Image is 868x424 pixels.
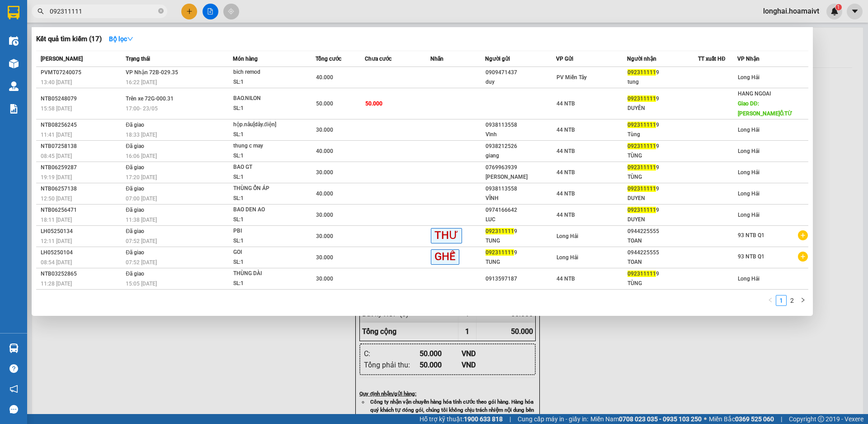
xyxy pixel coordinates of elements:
[126,259,157,266] span: 07:52 [DATE]
[41,281,72,287] span: 11:28 [DATE]
[738,127,759,133] span: Long Hải
[126,174,157,181] span: 17:20 [DATE]
[41,184,123,194] div: NTB06257138
[486,228,514,234] span: 092311111
[486,151,556,161] div: giang
[233,226,301,236] div: PBI
[41,217,72,223] span: 18:11 [DATE]
[698,56,726,62] span: TT xuất HĐ
[486,77,556,87] div: duy
[738,232,764,238] span: 93 NTB Q1
[233,151,301,161] div: SL: 1
[9,59,19,68] img: warehouse-icon
[627,104,698,113] div: DUYÊN
[316,233,333,239] span: 30.000
[233,141,301,151] div: thung c may
[627,269,698,279] div: 9
[233,77,301,87] div: SL: 1
[316,169,333,176] span: 30.000
[557,74,587,81] span: PV Miền Tây
[8,29,71,42] div: 0971729344
[627,122,656,128] span: 092311111
[627,151,698,161] div: TÙNG
[102,32,141,46] button: Bộ lọcdown
[431,228,462,243] span: THƯ
[486,215,556,224] div: LUC
[486,184,556,194] div: 0938113558
[556,56,573,62] span: VP Gửi
[627,205,698,215] div: 9
[797,295,808,306] button: right
[9,36,19,46] img: warehouse-icon
[557,100,575,107] span: 44 NTB
[126,217,157,223] span: 11:38 [DATE]
[233,257,301,267] div: SL: 1
[776,295,787,306] li: 1
[41,259,72,266] span: 08:54 [DATE]
[233,130,301,140] div: SL: 1
[233,184,301,194] div: THÙNG ỔN ÁP
[316,56,341,62] span: Tổng cước
[233,269,301,279] div: THÙNG DÀI
[627,142,698,151] div: 9
[365,100,382,107] span: 50.000
[627,56,656,62] span: Người nhận
[77,29,141,40] div: HOÀI
[627,120,698,130] div: 9
[485,56,510,62] span: Người gửi
[627,236,698,246] div: TOAN
[36,34,102,44] h3: Kết quả tìm kiếm ( 17 )
[41,163,123,172] div: NTB06259287
[233,104,301,114] div: SL: 1
[126,186,144,192] span: Đã giao
[486,248,556,257] div: 9
[41,238,72,244] span: 12:11 [DATE]
[737,56,759,62] span: VP Nhận
[627,271,656,277] span: 092311111
[316,127,333,133] span: 30.000
[557,127,575,133] span: 44 NTB
[627,248,698,257] div: 0944225555
[38,8,44,14] span: search
[557,148,575,154] span: 44 NTB
[233,236,301,246] div: SL: 1
[233,205,301,215] div: BAO DEN AO
[486,249,514,256] span: 092311111
[431,249,459,264] span: GHẾ
[627,68,698,77] div: 9
[787,295,797,305] a: 2
[627,186,656,192] span: 092311111
[8,8,71,19] div: Long Hải
[627,194,698,203] div: DUYEN
[76,58,142,71] div: 50.000
[9,104,19,114] img: solution-icon
[126,105,158,112] span: 17:00 - 23/05
[627,130,698,139] div: Tùng
[41,174,72,181] span: 19:19 [DATE]
[126,153,157,159] span: 16:06 [DATE]
[126,207,144,213] span: Đã giao
[41,68,123,77] div: PVMT07240075
[627,207,656,213] span: 092311111
[627,94,698,104] div: 9
[9,385,18,393] span: notification
[738,253,764,260] span: 93 NTB Q1
[41,56,83,62] span: [PERSON_NAME]
[41,79,72,86] span: 13:40 [DATE]
[738,169,759,176] span: Long Hải
[126,271,144,277] span: Đã giao
[557,254,578,261] span: Long Hải
[126,238,157,244] span: 07:52 [DATE]
[316,100,333,107] span: 50.000
[50,6,156,16] input: Tìm tên, số ĐT hoặc mã đơn
[486,236,556,246] div: TUNG
[738,191,759,197] span: Long Hải
[158,8,164,14] span: close-circle
[41,205,123,215] div: NTB06256471
[557,233,578,239] span: Long Hải
[316,191,333,197] span: 40.000
[738,276,759,282] span: Long Hải
[9,343,19,353] img: warehouse-icon
[316,254,333,261] span: 30.000
[486,68,556,77] div: 0909471437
